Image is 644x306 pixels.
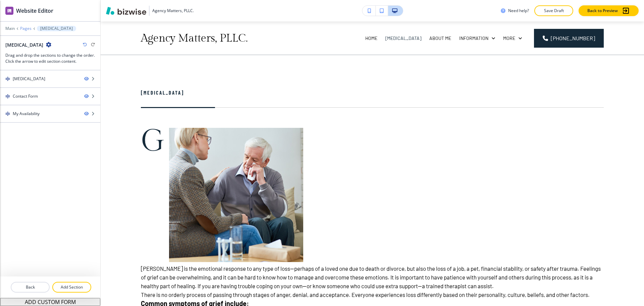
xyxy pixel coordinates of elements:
[169,128,303,262] img: Grief Counseling
[52,282,91,293] button: Add Section
[106,7,146,15] img: Bizwise Logo
[13,93,38,99] div: Contact Form
[53,284,91,290] p: Add Section
[16,7,53,15] h2: Website Editor
[11,282,50,293] button: Back
[543,8,565,14] p: Save Draft
[5,111,10,116] img: Drag
[106,6,194,16] button: Agency Matters, PLLC.
[13,111,40,117] div: My Availability
[534,5,573,16] button: Save Draft
[365,35,377,42] p: Home
[534,29,604,48] a: [PHONE_NUMBER]
[551,34,595,42] span: [PHONE_NUMBER]
[40,26,73,31] p: [MEDICAL_DATA]
[5,52,95,64] h3: Drag and drop the sections to change the order. Click the arrow to edit section content.
[5,94,10,99] img: Drag
[385,35,421,42] p: [MEDICAL_DATA]
[5,76,10,81] img: Drag
[141,290,604,299] p: There is no orderly process of passing through stages of anger, denial, and acceptance. Everyone ...
[5,41,43,48] h2: [MEDICAL_DATA]
[152,8,194,14] h3: Agency Matters, PLLC.
[503,35,515,42] p: More
[11,284,49,290] p: Back
[141,264,604,290] p: [PERSON_NAME] is the emotional response to any type of loss—perhaps of a loved one due to death o...
[429,35,451,42] p: About Me
[141,32,248,45] h4: Agency Matters, PLLC.
[141,126,169,157] span: G
[508,8,529,14] h3: Need help?
[20,26,32,31] button: Pages
[587,8,618,14] p: Back to Preview
[459,35,488,42] p: Information
[13,76,45,82] div: Grief Counseling
[141,89,604,97] p: [MEDICAL_DATA]
[579,5,639,16] button: Back to Preview
[37,26,76,31] button: [MEDICAL_DATA]
[5,7,13,15] img: editor icon
[5,26,15,31] button: Main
